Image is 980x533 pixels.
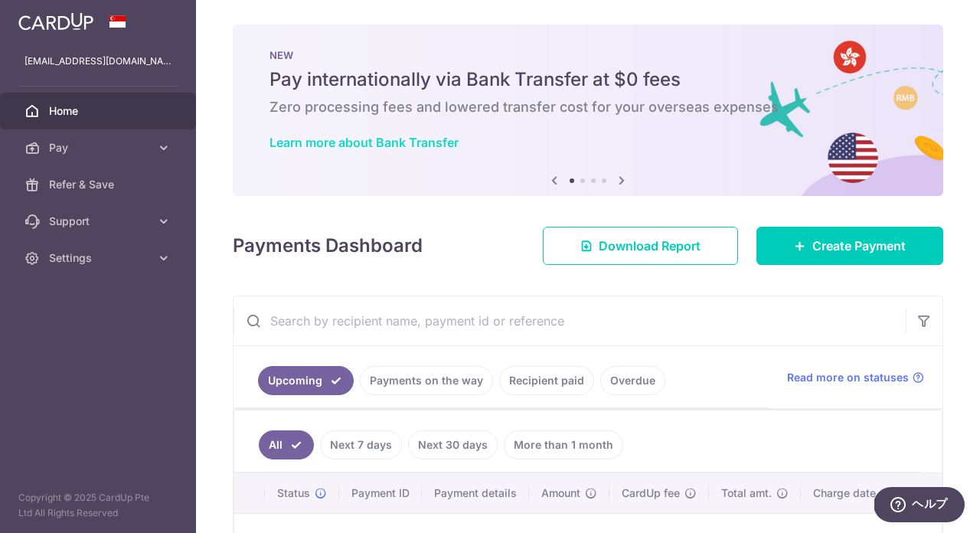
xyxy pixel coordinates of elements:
img: Bank transfer banner [233,25,943,196]
span: Create Payment [812,237,906,255]
a: Learn more about Bank Transfer [269,135,459,150]
a: Create Payment [756,227,943,265]
span: Settings [49,250,150,266]
th: Payment details [422,473,529,513]
span: Total amt. [721,486,772,501]
span: Read more on statuses [787,370,909,385]
a: Overdue [600,366,665,395]
span: Due date [917,486,963,501]
a: Read more on statuses [787,370,924,385]
h5: Pay internationally via Bank Transfer at $0 fees [269,67,906,92]
a: Download Report [543,227,738,265]
p: NEW [269,49,906,61]
span: Pay [49,140,150,155]
h4: Payments Dashboard [233,232,423,260]
span: CardUp fee [622,486,680,501]
a: Upcoming [258,366,354,395]
h6: Zero processing fees and lowered transfer cost for your overseas expenses [269,98,906,116]
a: Recipient paid [499,366,594,395]
a: Next 7 days [320,430,402,459]
span: Amount [541,486,580,501]
th: Payment ID [339,473,422,513]
p: [EMAIL_ADDRESS][DOMAIN_NAME] [24,54,171,69]
span: Home [49,103,150,119]
img: CardUp [18,12,93,31]
a: Payments on the way [360,366,493,395]
span: Refer & Save [49,177,150,192]
span: Support [49,214,150,229]
a: Next 30 days [408,430,498,459]
span: Download Report [599,237,701,255]
iframe: ウィジェットを開いて詳しい情報を確認できます [874,487,965,525]
a: More than 1 month [504,430,623,459]
a: All [259,430,314,459]
input: Search by recipient name, payment id or reference [234,296,906,345]
span: Charge date [813,486,876,501]
span: Status [277,486,310,501]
